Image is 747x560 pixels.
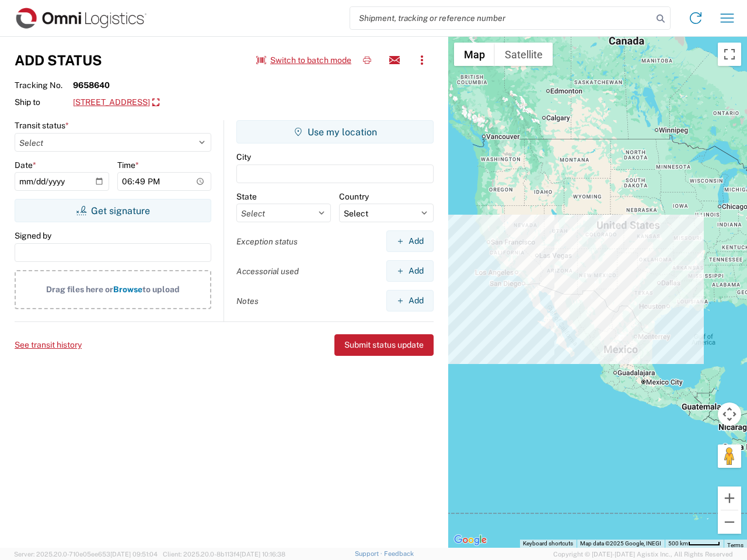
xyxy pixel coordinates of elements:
[355,550,384,557] a: Support
[110,551,158,558] span: [DATE] 09:51:04
[386,230,434,252] button: Add
[240,551,285,558] span: [DATE] 10:16:38
[15,160,36,170] label: Date
[113,285,142,294] span: Browse
[384,550,414,557] a: Feedback
[668,540,688,547] span: 500 km
[15,52,102,69] h3: Add Status
[236,236,298,247] label: Exception status
[451,533,490,548] a: Open this area in Google Maps (opens a new window)
[163,551,285,558] span: Client: 2025.20.0-8b113f4
[15,80,73,90] span: Tracking No.
[73,93,159,113] a: [STREET_ADDRESS]
[15,199,211,222] button: Get signature
[727,542,743,548] a: Terms
[15,97,73,107] span: Ship to
[236,191,257,202] label: State
[718,510,741,534] button: Zoom out
[117,160,139,170] label: Time
[718,487,741,510] button: Zoom in
[236,296,259,306] label: Notes
[386,290,434,311] button: Add
[665,540,724,548] button: Map Scale: 500 km per 51 pixels
[73,80,110,90] strong: 9658640
[142,285,180,294] span: to upload
[386,260,434,282] button: Add
[580,540,661,547] span: Map data ©2025 Google, INEGI
[236,266,299,276] label: Accessorial used
[454,43,495,66] button: Show street map
[256,51,351,70] button: Switch to batch mode
[523,540,573,548] button: Keyboard shortcuts
[339,191,369,202] label: Country
[236,152,251,162] label: City
[718,43,741,66] button: Toggle fullscreen view
[15,335,82,355] button: See transit history
[15,120,69,131] label: Transit status
[495,43,553,66] button: Show satellite imagery
[46,285,113,294] span: Drag files here or
[718,444,741,468] button: Drag Pegman onto the map to open Street View
[14,551,158,558] span: Server: 2025.20.0-710e05ee653
[718,402,741,426] button: Map camera controls
[451,533,490,548] img: Google
[236,120,434,143] button: Use my location
[334,334,434,356] button: Submit status update
[15,230,51,241] label: Signed by
[553,549,733,559] span: Copyright © [DATE]-[DATE] Agistix Inc., All Rights Reserved
[350,7,652,29] input: Shipment, tracking or reference number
